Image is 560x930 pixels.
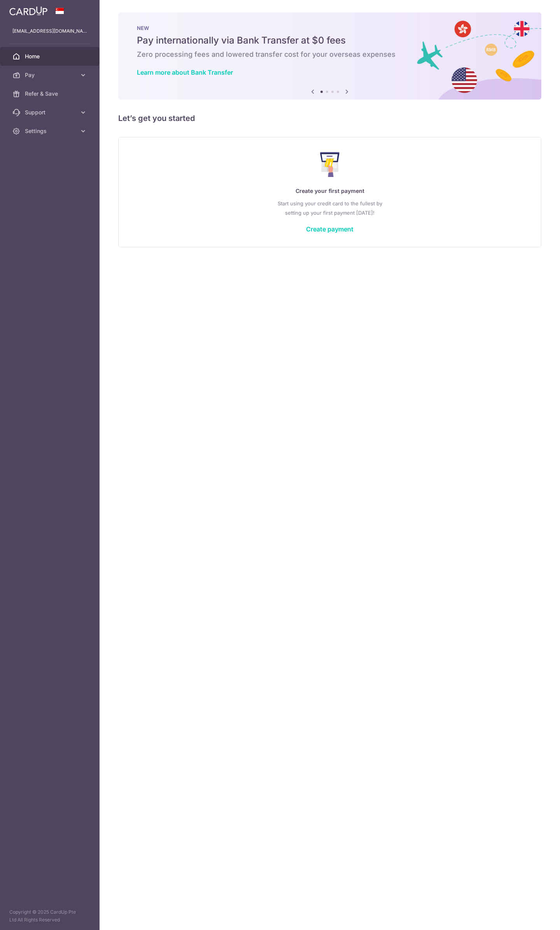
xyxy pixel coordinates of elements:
[25,109,76,116] span: Support
[17,5,33,12] span: Help
[137,68,233,76] a: Learn more about Bank Transfer
[137,25,523,31] p: NEW
[134,199,525,217] p: Start using your credit card to the fullest by setting up your first payment [DATE]!
[9,6,47,16] img: CardUp
[12,27,87,35] p: [EMAIL_ADDRESS][DOMAIN_NAME]
[25,53,76,60] span: Home
[134,186,525,196] p: Create your first payment
[25,127,76,135] span: Settings
[25,90,76,98] span: Refer & Save
[118,12,541,100] img: Bank transfer banner
[320,152,340,177] img: Make Payment
[118,112,541,124] h5: Let’s get you started
[25,71,76,79] span: Pay
[137,34,523,47] h5: Pay internationally via Bank Transfer at $0 fees
[137,50,523,59] h6: Zero processing fees and lowered transfer cost for your overseas expenses
[306,225,353,233] a: Create payment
